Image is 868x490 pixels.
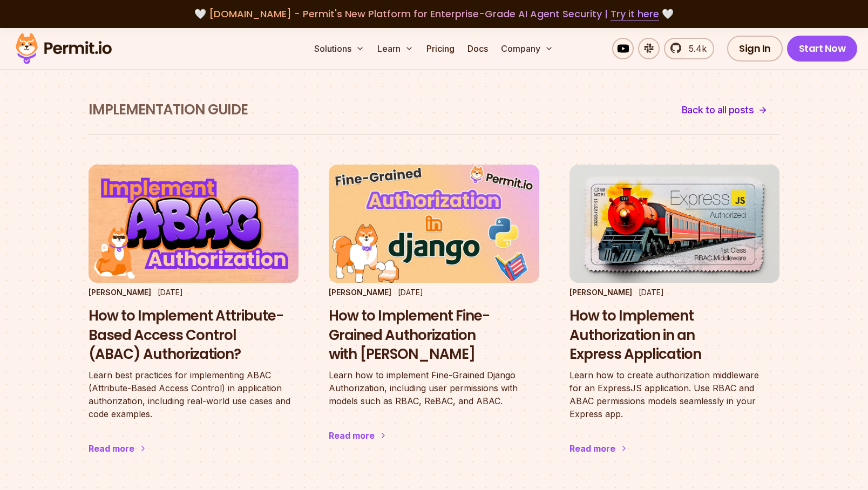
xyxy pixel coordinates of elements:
p: Learn how to create authorization middleware for an ExpressJS application. Use RBAC and ABAC perm... [569,369,779,420]
h3: How to Implement Fine-Grained Authorization with [PERSON_NAME] [329,307,539,364]
a: Docs [463,38,492,59]
a: How to Implement Fine-Grained Authorization with Django[PERSON_NAME][DATE]How to Implement Fine-G... [329,165,539,464]
a: Try it here [611,7,659,21]
a: Sign In [727,36,783,62]
img: How to Implement Attribute-Based Access Control (ABAC) Authorization? [89,165,299,283]
a: How to Implement Authorization in an Express Application[PERSON_NAME][DATE]How to Implement Autho... [569,165,779,477]
h3: How to Implement Attribute-Based Access Control (ABAC) Authorization? [89,307,299,364]
p: Learn how to implement Fine-Grained Django Authorization, including user permissions with models ... [329,369,539,407]
img: How to Implement Authorization in an Express Application [569,165,779,283]
div: Read more [89,442,134,455]
time: [DATE] [158,288,183,297]
img: How to Implement Fine-Grained Authorization with Django [329,165,539,283]
p: [PERSON_NAME] [89,287,151,298]
div: 🤍 🤍 [26,6,842,22]
a: Pricing [422,38,459,59]
h3: How to Implement Authorization in an Express Application [569,307,779,364]
div: Read more [569,442,615,455]
time: [DATE] [639,288,664,297]
button: Solutions [310,38,369,59]
button: Company [497,38,558,59]
p: [PERSON_NAME] [329,287,391,298]
span: 5.4k [682,42,707,55]
p: [PERSON_NAME] [569,287,632,298]
span: [DOMAIN_NAME] - Permit's New Platform for Enterprise-Grade AI Agent Security | [209,7,659,21]
span: Back to all posts [682,103,754,118]
div: Read more [329,429,375,442]
a: 5.4k [664,38,714,59]
time: [DATE] [398,288,423,297]
img: Permit logo [11,30,117,67]
p: Learn best practices for implementing ABAC (Attribute-Based Access Control) in application author... [89,369,299,420]
a: How to Implement Attribute-Based Access Control (ABAC) Authorization?[PERSON_NAME][DATE]How to Im... [89,165,299,477]
a: Back to all posts [670,97,780,123]
h1: Implementation Guide [89,100,248,120]
a: Start Now [787,36,858,62]
button: Learn [373,38,418,59]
